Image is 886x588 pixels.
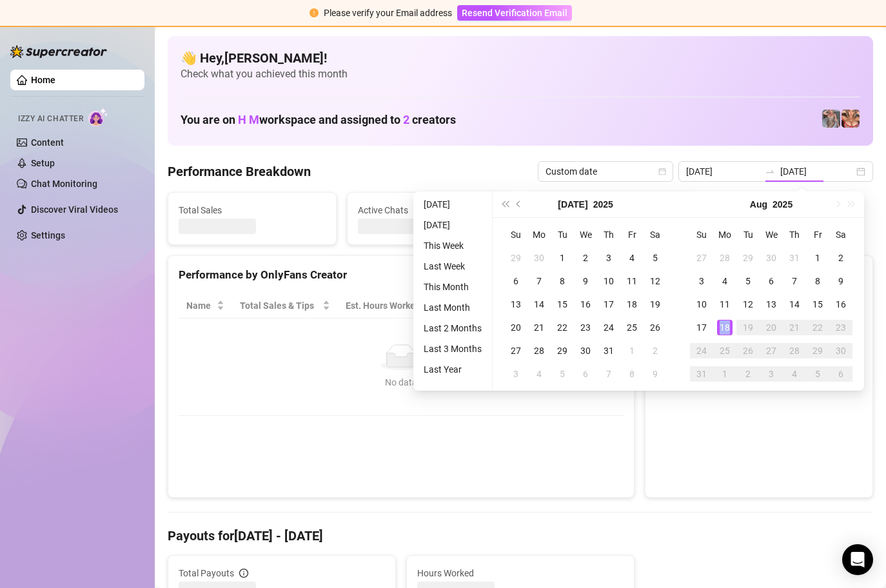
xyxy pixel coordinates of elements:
[18,113,83,125] span: Izzy AI Chatter
[346,299,426,313] div: Est. Hours Worked
[444,293,525,318] th: Sales / Hour
[31,204,118,215] a: Discover Viral Videos
[88,108,108,126] img: AI Chatter
[181,49,860,67] h4: 👋 Hey, [PERSON_NAME] !
[310,8,319,17] span: exclamation-circle
[525,293,624,318] th: Chat Conversion
[31,230,65,240] a: Settings
[179,566,234,580] span: Total Payouts
[168,527,873,545] h4: Payouts for [DATE] - [DATE]
[780,164,854,179] input: End date
[765,166,775,177] span: to
[324,6,452,20] div: Please verify your Email address
[179,266,624,284] div: Performance by OnlyFans Creator
[181,67,860,81] span: Check what you achieved this month
[533,299,605,313] span: Chat Conversion
[179,293,232,318] th: Name
[403,113,409,126] span: 2
[181,113,456,127] h1: You are on workspace and assigned to creators
[31,179,97,189] a: Chat Monitoring
[765,166,775,177] span: swap-right
[31,75,55,85] a: Home
[31,137,64,148] a: Content
[546,162,665,181] span: Custom date
[822,110,840,128] img: pennylondonvip
[239,569,248,578] span: info-circle
[658,168,666,175] span: calendar
[537,203,684,217] span: Messages Sent
[417,566,624,580] span: Hours Worked
[452,299,507,313] span: Sales / Hour
[232,293,338,318] th: Total Sales & Tips
[462,8,567,18] span: Resend Verification Email
[186,299,214,313] span: Name
[656,266,862,284] div: Sales by OnlyFans Creator
[842,544,873,575] div: Open Intercom Messenger
[192,375,611,389] div: No data
[240,299,320,313] span: Total Sales & Tips
[358,203,505,217] span: Active Chats
[238,113,259,126] span: H M
[179,203,326,217] span: Total Sales
[457,5,572,21] button: Resend Verification Email
[10,45,107,58] img: logo-BBDzfeDw.svg
[31,158,55,168] a: Setup
[842,110,860,128] img: pennylondon
[168,162,311,181] h4: Performance Breakdown
[686,164,760,179] input: Start date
